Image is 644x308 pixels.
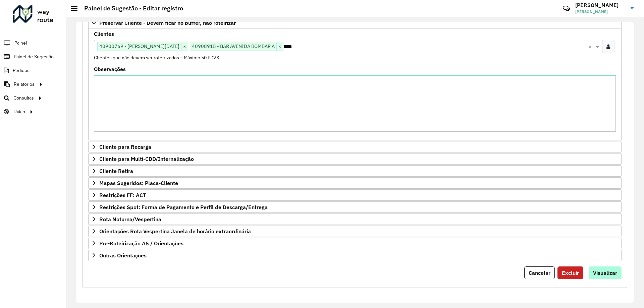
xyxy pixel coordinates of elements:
[88,141,622,152] a: Cliente para Recarga
[77,5,183,12] h2: Painel de Sugestão - Editar registro
[99,253,147,258] span: Outras Orientações
[94,30,114,38] label: Clientes
[99,192,146,198] span: Restrições FF: ACT
[88,28,622,140] div: Preservar Cliente - Devem ficar no buffer, não roteirizar
[88,201,622,213] a: Restrições Spot: Forma de Pagamento e Perfil de Descarga/Entrega
[575,2,626,8] h3: [PERSON_NAME]
[99,217,161,222] span: Rota Noturna/Vespertina
[14,81,35,88] span: Relatórios
[13,95,34,102] span: Consultas
[99,180,178,186] span: Mapas Sugeridos: Placa-Cliente
[593,269,617,276] span: Visualizar
[181,43,188,51] span: ×
[524,266,555,279] button: Cancelar
[99,20,236,25] span: Preservar Cliente - Devem ficar no buffer, não roteirizar
[88,213,622,225] a: Rota Noturna/Vespertina
[88,238,622,249] a: Pre-Roteirização AS / Orientações
[588,43,594,51] span: Clear all
[88,189,622,201] a: Restrições FF: ACT
[88,153,622,165] a: Cliente para Multi-CDD/Internalização
[98,42,181,50] span: 40900769 - [PERSON_NAME][DATE]
[190,42,276,50] span: 40908915 - BAR AVENIDA BOMBAR A
[88,165,622,177] a: Cliente Retira
[276,43,283,51] span: ×
[99,229,251,234] span: Orientações Rota Vespertina Janela de horário extraordinária
[14,40,27,47] span: Painel
[559,1,574,16] a: Contato Rápido
[562,269,579,276] span: Excluir
[94,55,219,61] small: Clientes que não devem ser roteirizados – Máximo 50 PDVS
[94,65,126,73] label: Observações
[575,9,626,15] span: [PERSON_NAME]
[88,226,622,237] a: Orientações Rota Vespertina Janela de horário extraordinária
[13,67,30,74] span: Pedidos
[88,250,622,261] a: Outras Orientações
[99,156,194,162] span: Cliente para Multi-CDD/Internalização
[99,204,268,210] span: Restrições Spot: Forma de Pagamento e Perfil de Descarga/Entrega
[13,108,25,115] span: Tático
[589,266,622,279] button: Visualizar
[88,17,622,28] a: Preservar Cliente - Devem ficar no buffer, não roteirizar
[99,168,133,174] span: Cliente Retira
[88,177,622,189] a: Mapas Sugeridos: Placa-Cliente
[557,266,583,279] button: Excluir
[99,241,183,246] span: Pre-Roteirização AS / Orientações
[14,53,54,60] span: Painel de Sugestão
[99,144,151,149] span: Cliente para Recarga
[529,269,550,276] span: Cancelar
